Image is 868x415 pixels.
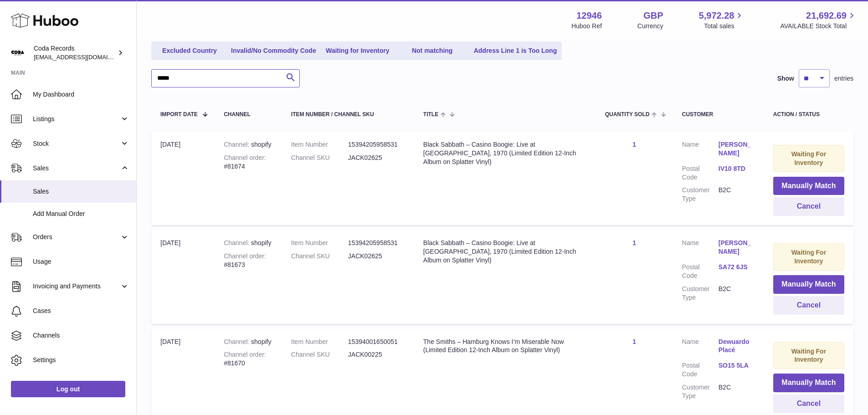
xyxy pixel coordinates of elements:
a: Dewuardo Placé [719,338,755,355]
dt: Name [682,239,719,258]
a: 5,972.28 Total sales [699,10,745,31]
span: Add Manual Order [33,210,129,218]
dt: Name [682,338,719,357]
a: Not matching [396,43,469,58]
strong: Channel [224,338,251,345]
span: Invoicing and Payments [33,282,120,291]
label: Show [777,74,794,83]
dd: B2C [719,186,755,203]
dt: Channel SKU [291,252,348,261]
dd: 15394205958531 [348,239,405,247]
dd: 15394001650051 [348,338,405,346]
dt: Item Number [291,140,348,149]
a: [PERSON_NAME] [719,239,755,256]
span: Listings [33,115,120,123]
strong: GBP [643,10,663,22]
button: Cancel [773,296,844,315]
span: Usage [33,257,129,266]
span: Channels [33,331,129,340]
strong: Waiting For Inventory [791,249,826,265]
dt: Item Number [291,239,348,247]
span: Orders [33,233,120,241]
div: Action / Status [773,112,844,118]
dd: JACK02625 [348,154,405,162]
button: Cancel [773,197,844,216]
button: Manually Match [773,374,844,392]
dt: Postal Code [682,361,719,379]
div: Channel [224,112,273,118]
strong: Channel order [224,252,266,260]
dt: Postal Code [682,164,719,182]
div: Customer [682,112,755,118]
dt: Item Number [291,338,348,346]
strong: Channel order [224,351,266,358]
a: Excluded Country [153,43,226,58]
div: shopify [224,338,273,346]
td: [DATE] [151,131,215,225]
dd: B2C [719,285,755,302]
button: Manually Match [773,275,844,294]
div: shopify [224,239,273,247]
td: [DATE] [151,230,215,323]
div: Huboo Ref [571,22,602,31]
span: Import date [160,112,198,118]
a: 21,692.69 AVAILABLE Stock Total [780,10,857,31]
dt: Name [682,140,719,160]
strong: 12946 [576,10,602,22]
strong: Channel order [224,154,266,161]
div: Black Sabbath – Casino Boogie: Live at [GEOGRAPHIC_DATA], 1970 (Limited Edition 12-Inch Album on ... [423,239,587,265]
strong: Channel [224,141,251,148]
span: 5,972.28 [699,10,734,22]
span: My Dashboard [33,90,129,99]
div: The Smiths – Hamburg Knows I’m Miserable Now (Limited Edition 12-Inch Album on Splatter Vinyl) [423,338,587,355]
a: 1 [632,141,636,148]
strong: Waiting For Inventory [791,348,826,364]
span: [EMAIL_ADDRESS][DOMAIN_NAME] [34,53,134,61]
span: AVAILABLE Stock Total [780,22,857,31]
strong: Channel [224,239,251,246]
dd: 15394205958531 [348,140,405,149]
div: shopify [224,140,273,149]
dd: JACK00225 [348,350,405,359]
dt: Channel SKU [291,350,348,359]
div: #81674 [224,154,273,171]
a: IV10 8TD [719,164,755,173]
span: Sales [33,187,129,196]
span: Stock [33,139,120,148]
div: #81673 [224,252,273,269]
div: Item Number / Channel SKU [291,112,405,118]
dt: Postal Code [682,263,719,280]
dt: Customer Type [682,186,719,203]
a: 1 [632,239,636,246]
button: Cancel [773,395,844,413]
a: Log out [11,381,125,397]
span: Title [423,112,438,118]
div: #81670 [224,350,273,368]
a: Address Line 1 is Too Long [471,43,560,58]
span: entries [834,74,853,83]
a: Waiting for Inventory [321,43,394,58]
a: SO15 5LA [719,361,755,370]
a: [PERSON_NAME] [719,140,755,158]
strong: Waiting For Inventory [791,150,826,166]
span: Settings [33,356,129,364]
span: Sales [33,164,120,173]
dt: Customer Type [682,285,719,302]
div: Coda Records [34,44,116,61]
dt: Customer Type [682,383,719,400]
span: 21,692.69 [806,10,847,22]
dd: B2C [719,383,755,400]
dt: Channel SKU [291,154,348,162]
dd: JACK02625 [348,252,405,261]
span: Total sales [704,22,745,31]
div: Currency [637,22,663,31]
a: SA72 6JS [719,263,755,272]
div: Black Sabbath – Casino Boogie: Live at [GEOGRAPHIC_DATA], 1970 (Limited Edition 12-Inch Album on ... [423,140,587,166]
a: 1 [632,338,636,345]
button: Manually Match [773,177,844,195]
a: Invalid/No Commodity Code [228,43,319,58]
span: Cases [33,307,129,315]
span: Quantity Sold [605,112,650,118]
img: haz@pcatmedia.com [11,46,25,60]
